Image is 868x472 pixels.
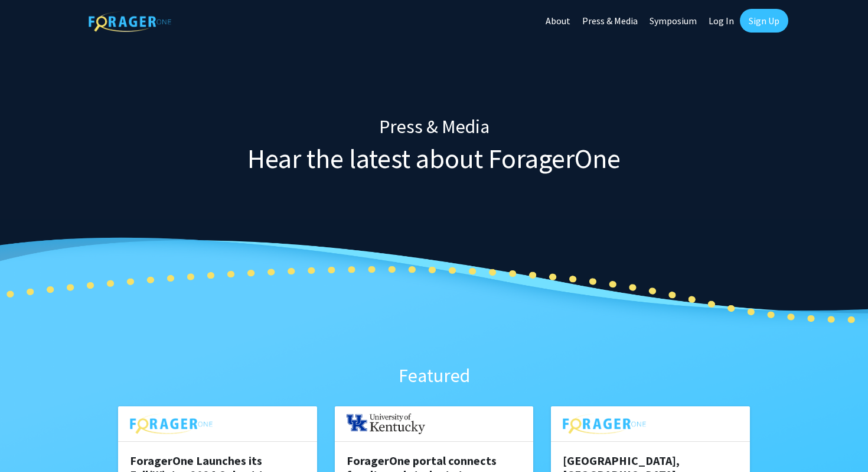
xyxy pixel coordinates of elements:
[347,413,425,434] img: UKY.png
[118,143,750,175] h1: Hear the latest about ForagerOne
[89,11,171,32] img: ForagerOne Logo
[563,413,645,434] img: foragerone-logo.png
[118,115,750,138] h3: Press & Media
[9,419,50,463] iframe: Chat
[740,9,788,33] a: Sign Up
[118,364,750,387] h3: Featured
[130,413,213,434] img: foragerone-logo.png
